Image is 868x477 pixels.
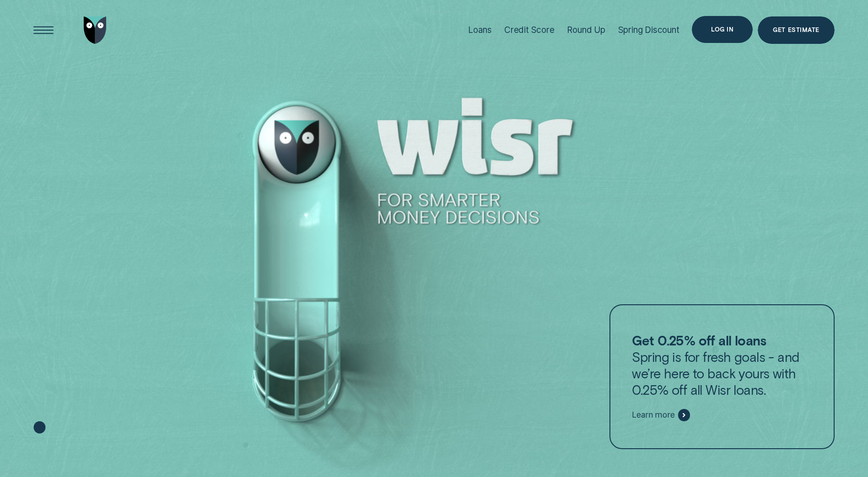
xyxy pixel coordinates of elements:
[632,410,674,420] span: Learn more
[30,16,57,44] button: Open Menu
[504,25,555,35] div: Credit Score
[632,332,766,348] strong: Get 0.25% off all loans
[692,16,753,43] button: Log in
[711,27,733,32] div: Log in
[567,25,605,35] div: Round Up
[609,304,835,449] a: Get 0.25% off all loansSpring is for fresh goals - and we’re here to back yours with 0.25% off al...
[758,16,835,44] a: Get Estimate
[632,332,812,398] p: Spring is for fresh goals - and we’re here to back yours with 0.25% off all Wisr loans.
[618,25,679,35] div: Spring Discount
[84,16,107,44] img: Wisr
[468,25,491,35] div: Loans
